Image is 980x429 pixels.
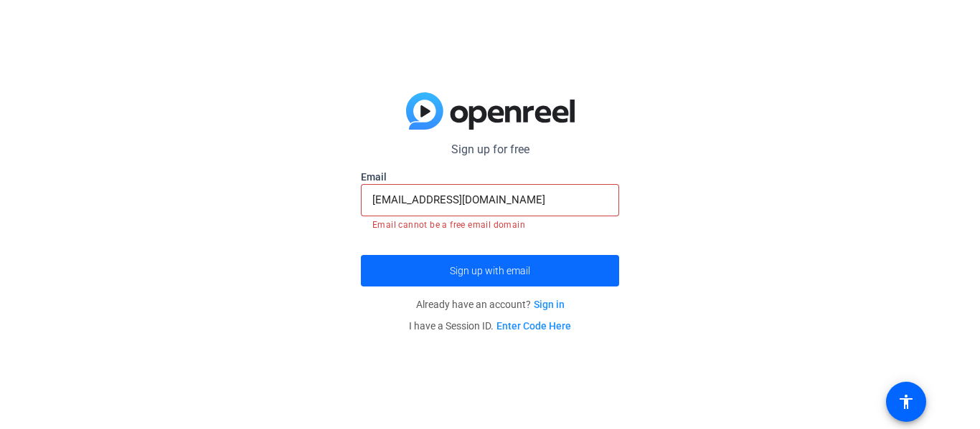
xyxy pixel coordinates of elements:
a: Enter Code Here [496,320,571,332]
span: Already have an account? [416,299,565,310]
a: Sign in [534,299,565,310]
label: Email [361,170,619,184]
p: Sign up for free [361,141,619,158]
input: Enter Email Address [372,191,608,208]
span: I have a Session ID. [409,320,571,332]
mat-error: Email cannot be a free email domain [372,216,608,232]
img: blue-gradient.svg [406,92,575,130]
mat-icon: accessibility [897,393,915,410]
button: Sign up with email [361,255,619,286]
